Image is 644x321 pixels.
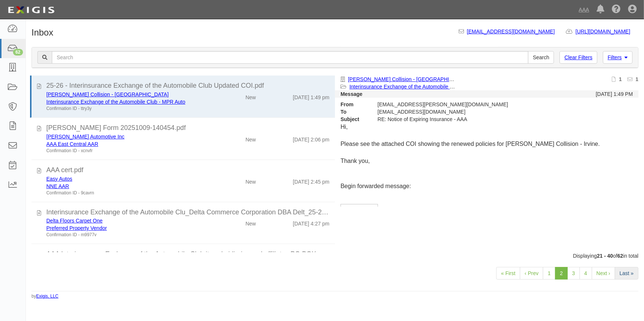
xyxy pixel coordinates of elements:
[335,108,372,116] strong: To
[555,267,568,280] a: 2
[341,157,633,165] p: Thank you,
[543,267,555,280] a: 1
[293,91,329,101] div: [DATE] 1:49 pm
[293,133,329,143] div: [DATE] 2:06 pm
[335,116,372,123] strong: Subject
[46,176,72,182] a: Easy Autos
[567,267,580,280] a: 3
[46,91,169,97] a: [PERSON_NAME] Collision - [GEOGRAPHIC_DATA]
[46,134,125,140] a: [PERSON_NAME] Automotive Inc
[46,140,207,148] div: AAA East Central AAR
[293,175,329,185] div: [DATE] 2:45 pm
[372,101,557,108] div: [EMAIL_ADDRESS][PERSON_NAME][DOMAIN_NAME]
[592,267,615,280] a: Next ›
[596,90,633,98] div: [DATE] 1:49 PM
[46,165,329,175] div: AAA cert.pdf
[46,183,207,190] div: NNE AAR
[467,29,555,34] a: [EMAIL_ADDRESS][DOMAIN_NAME]
[46,141,98,147] a: AAA East Central AAR
[612,5,621,14] i: Help Center - Complianz
[575,2,593,17] a: AAA
[46,99,185,105] a: Interinsurance Exchange of the Automobile Club - MPR Auto
[341,174,633,191] p: Begin forwarded message:
[560,51,597,64] a: Clear Filters
[617,253,623,259] b: 62
[603,51,633,64] a: Filters
[6,3,57,17] img: logo-5460c22ac91f19d4615b14bd174203de0afe785f0fc80cf4dbbc73dc1793850b.png
[520,267,543,280] a: ‹ Prev
[619,76,622,82] b: 1
[46,218,103,224] a: Delta Floors Carpet One
[348,76,470,82] a: [PERSON_NAME] Collision - [GEOGRAPHIC_DATA]
[615,267,638,280] a: Last »
[341,91,362,97] strong: Message
[46,91,207,98] div: Norm Reeves Collision - Irvine
[46,190,207,196] div: Confirmation ID - 9cavrn
[372,108,557,116] div: agreement-7nhycr@ace.complianz.com
[26,252,644,260] div: Displaying of in total
[36,294,59,299] a: Exigis, LLC
[31,293,59,300] small: by
[46,224,207,232] div: Preferred Property Vendor
[46,183,69,189] a: NNE AAR
[13,49,23,56] div: 62
[46,217,207,224] div: Delta Floors Carpet One
[46,106,207,112] div: Confirmation ID - ttry3y
[597,253,613,259] b: 21 - 40
[635,76,638,82] b: 1
[341,140,633,148] p: Please see the attached COI showing the renewed policies for [PERSON_NAME] Collision - Irvine.
[341,204,378,241] img: Acrisure Protection Group Logo
[245,91,256,101] div: New
[46,81,329,91] div: 25-26 - Interinsurance Exchange of the Automobile Club Updated COI.pdf
[245,133,256,143] div: New
[31,28,53,37] h1: Inbox
[46,133,207,140] div: Hillman Automotive Inc
[372,116,557,123] div: RE: Notice of Expiring Insurance - AAA
[580,267,592,280] a: 4
[46,250,329,259] div: AAA Interinsurance Exchange of the Automobile Club its subsidiaries and affiliates PO BOX CA 2026...
[46,175,207,183] div: Easy Autos
[575,29,638,34] a: [URL][DOMAIN_NAME]
[528,51,554,64] input: Search
[293,217,329,227] div: [DATE] 4:27 pm
[349,84,488,90] a: Interinsurance Exchange of the Automobile Club - MPR Auto
[46,232,207,238] div: Confirmation ID - m9977v
[46,225,107,231] a: Preferred Property Vendor
[245,217,256,227] div: New
[46,98,207,106] div: Interinsurance Exchange of the Automobile Club - MPR Auto
[341,123,633,131] p: Hi,
[335,101,372,108] strong: From
[46,208,329,217] div: Interinsurance Exchange of the Automobile Clu_Delta Commerce Corporation DBA Delt_25-26 COI_10-9-...
[52,51,528,64] input: Search
[245,175,256,185] div: New
[46,123,329,133] div: ACORD Form 20251009-140454.pdf
[496,267,520,280] a: « First
[46,148,207,154] div: Confirmation ID - xcnvfr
